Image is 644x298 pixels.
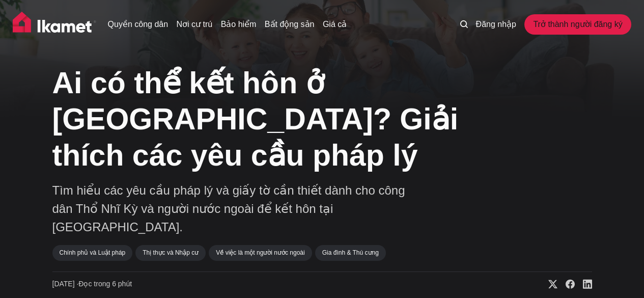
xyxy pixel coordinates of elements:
a: Về việc là một người nước ngoài [209,245,312,260]
font: Về việc là một người nước ngoài [216,249,304,256]
font: Giá cả [323,20,347,29]
a: Bảo hiểm [221,18,257,31]
font: Chính phủ và Luật pháp [60,249,126,256]
a: Thị thực và Nhập cư [135,245,206,260]
font: Gia đình & Thú cưng [322,249,379,256]
a: Chính phủ và Luật pháp [52,245,133,260]
a: Gia đình & Thú cưng [315,245,386,260]
font: Bất động sản [265,20,315,29]
a: Bất động sản [265,18,315,31]
font: Ai có thể kết hôn ở [GEOGRAPHIC_DATA]? Giải thích các yêu cầu pháp lý [52,66,459,172]
img: Nhà Ikamet [13,12,96,37]
a: Nơi cư trú [177,18,213,31]
font: [DATE] ∙ [52,280,79,288]
a: Quyền công dân [108,18,169,31]
a: Chia sẻ trên Facebook [557,279,575,289]
font: Quyền công dân [108,20,169,29]
a: Chia sẻ trên X [540,279,557,289]
a: Trở thành người đăng ký [524,14,631,35]
font: Bảo hiểm [221,20,257,29]
font: Tìm hiểu các yêu cầu pháp lý và giấy tờ cần thiết dành cho công dân Thổ Nhĩ Kỳ và người nước ngoà... [52,183,405,234]
font: Thị thực và Nhập cư [143,249,199,256]
a: Giá cả [323,18,347,31]
a: Đăng nhập [476,18,516,31]
a: Chia sẻ trên Linkedin [575,279,592,289]
font: Trở thành người đăng ký [533,20,622,29]
font: Đăng nhập [476,20,516,29]
font: Đọc trong 6 phút [78,280,132,288]
font: Nơi cư trú [177,20,213,29]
